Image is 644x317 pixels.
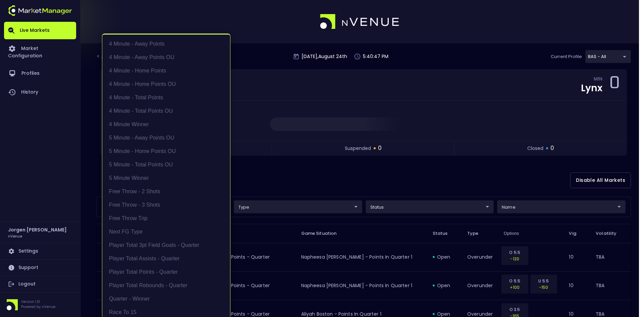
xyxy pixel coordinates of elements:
[102,239,230,252] li: Player Total 3pt Field Goals - Quarter
[102,279,230,292] li: Player Total Rebounds - Quarter
[102,252,230,265] li: Player Total Assists - Quarter
[102,158,230,171] li: 5 Minute - Total Points OU
[102,265,230,279] li: Player Total Points - Quarter
[102,292,230,306] li: Quarter - Winner
[102,185,230,198] li: Free Throw - 2 Shots
[102,131,230,145] li: 5 Minute - Away Points OU
[102,51,230,64] li: 4 Minute - Away Points OU
[102,64,230,77] li: 4 Minute - Home Points
[102,212,230,225] li: Free Throw Trip
[102,77,230,91] li: 4 Minute - Home Points OU
[102,104,230,118] li: 4 Minute - Total Points OU
[102,91,230,104] li: 4 Minute - Total Points
[102,145,230,158] li: 5 Minute - Home Points OU
[102,198,230,212] li: Free Throw - 3 Shots
[102,37,230,51] li: 4 Minute - Away Points
[102,118,230,131] li: 4 Minute Winner
[102,225,230,239] li: Next FG Type
[102,171,230,185] li: 5 Minute Winner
